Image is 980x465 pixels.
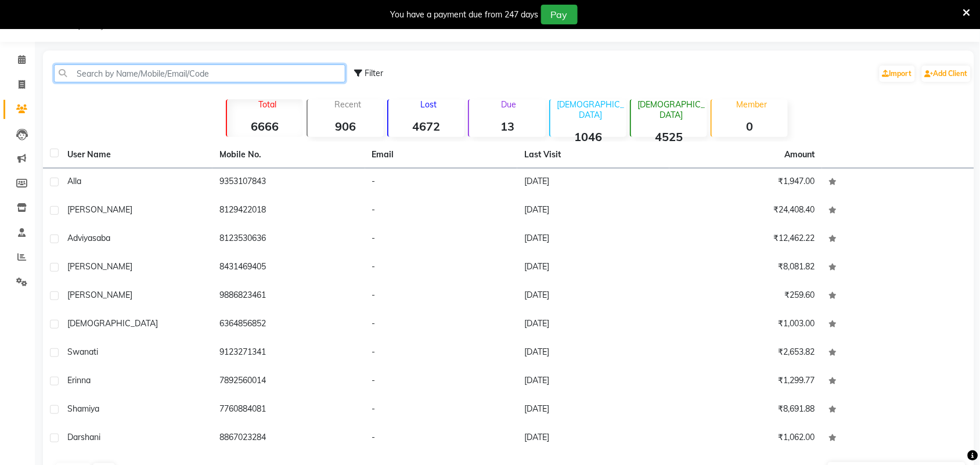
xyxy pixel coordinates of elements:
[365,424,517,453] td: -
[469,119,545,134] strong: 13
[67,176,81,186] span: alla
[308,119,384,134] strong: 906
[922,66,971,82] a: Add Client
[778,142,822,168] th: Amount
[54,64,345,82] input: Search by Name/Mobile/Email/Code
[517,424,669,453] td: [DATE]
[365,168,517,197] td: -
[365,311,517,339] td: -
[67,204,132,215] span: [PERSON_NAME]
[212,339,365,367] td: 9123271341
[92,233,110,243] span: saba
[517,311,669,339] td: [DATE]
[517,142,669,168] th: Last Visit
[365,225,517,254] td: -
[227,119,303,134] strong: 6666
[67,432,100,442] span: darshani
[312,99,384,110] p: Recent
[365,396,517,424] td: -
[669,424,822,453] td: ₹1,062.00
[60,142,212,168] th: User Name
[365,367,517,396] td: -
[67,347,98,357] span: swanati
[669,396,822,424] td: ₹8,691.88
[517,197,669,225] td: [DATE]
[716,99,788,110] p: Member
[212,225,365,254] td: 8123530636
[669,197,822,225] td: ₹24,408.40
[631,129,707,144] strong: 4525
[669,225,822,254] td: ₹12,462.22
[212,197,365,225] td: 8129422018
[212,282,365,311] td: 9886823461
[212,311,365,339] td: 6364856852
[67,290,132,300] span: [PERSON_NAME]
[517,396,669,424] td: [DATE]
[517,225,669,254] td: [DATE]
[669,367,822,396] td: ₹1,299.77
[471,99,545,110] p: Due
[67,403,99,414] span: shamiya
[388,119,464,134] strong: 4672
[517,254,669,282] td: [DATE]
[67,261,132,272] span: [PERSON_NAME]
[669,339,822,367] td: ₹2,653.82
[212,396,365,424] td: 7760884081
[550,129,626,144] strong: 1046
[391,9,539,21] div: You have a payment due from 247 days
[669,254,822,282] td: ₹8,081.82
[365,142,517,168] th: Email
[669,168,822,197] td: ₹1,947.00
[880,66,915,82] a: Import
[669,282,822,311] td: ₹259.60
[517,339,669,367] td: [DATE]
[212,424,365,453] td: 8867023284
[517,282,669,311] td: [DATE]
[393,99,464,110] p: Lost
[212,254,365,282] td: 8431469405
[232,99,303,110] p: Total
[669,311,822,339] td: ₹1,003.00
[365,68,383,78] span: Filter
[212,142,365,168] th: Mobile No.
[365,339,517,367] td: -
[67,318,158,329] span: [DEMOGRAPHIC_DATA]
[365,282,517,311] td: -
[212,367,365,396] td: 7892560014
[541,5,578,24] button: Pay
[67,375,91,385] span: erinna
[712,119,788,134] strong: 0
[517,168,669,197] td: [DATE]
[636,99,707,120] p: [DEMOGRAPHIC_DATA]
[67,233,92,243] span: adviya
[212,168,365,197] td: 9353107843
[555,99,626,120] p: [DEMOGRAPHIC_DATA]
[365,254,517,282] td: -
[365,197,517,225] td: -
[517,367,669,396] td: [DATE]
